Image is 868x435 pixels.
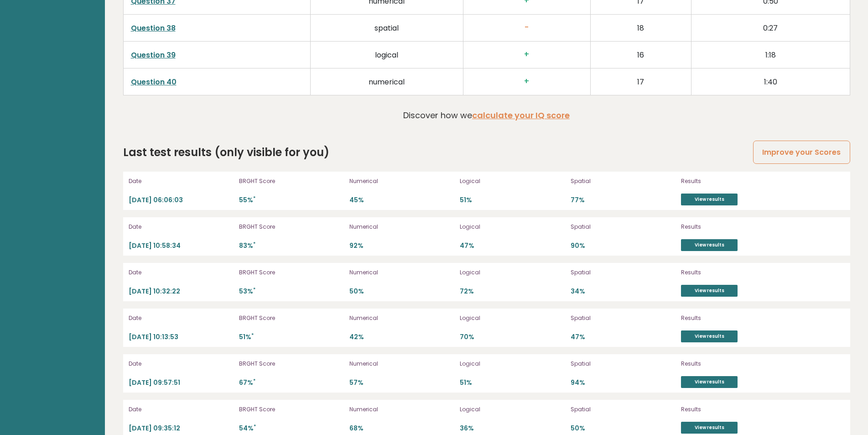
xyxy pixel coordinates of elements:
p: Logical [460,268,565,277]
p: BRGHT Score [239,223,344,231]
a: View results [681,376,738,388]
p: 55% [239,196,344,204]
p: [DATE] 09:35:12 [129,424,234,433]
p: Results [681,405,777,414]
p: 36% [460,424,565,433]
p: BRGHT Score [239,360,344,368]
td: 16 [590,41,691,68]
p: Spatial [571,177,676,185]
p: 51% [239,333,344,341]
p: 77% [571,196,676,204]
p: Results [681,268,777,277]
p: [DATE] 10:32:22 [129,287,234,296]
td: 1:40 [691,68,850,95]
p: Numerical [349,268,454,277]
p: 50% [349,287,454,296]
a: Question 39 [131,50,176,60]
a: calculate your IQ score [472,110,570,121]
p: 67% [239,378,344,387]
p: 92% [349,241,454,250]
p: Logical [460,405,565,414]
td: numerical [310,68,463,95]
p: 34% [571,287,676,296]
td: spatial [310,14,463,41]
p: Date [129,314,234,322]
p: [DATE] 10:13:53 [129,333,234,341]
p: BRGHT Score [239,405,344,414]
p: Date [129,268,234,277]
p: Numerical [349,177,454,185]
p: 42% [349,333,454,341]
p: [DATE] 09:57:51 [129,378,234,387]
p: Results [681,177,777,185]
p: 51% [460,378,565,387]
a: View results [681,239,738,251]
p: BRGHT Score [239,177,344,185]
p: 68% [349,424,454,433]
p: Logical [460,360,565,368]
p: 94% [571,378,676,387]
p: 51% [460,196,565,204]
h3: + [471,50,582,59]
p: Discover how we [403,109,570,121]
p: 47% [460,241,565,250]
p: 45% [349,196,454,204]
a: Question 40 [131,77,177,87]
p: Results [681,360,777,368]
p: [DATE] 06:06:03 [129,196,234,204]
p: Spatial [571,223,676,231]
td: 0:27 [691,14,850,41]
p: 54% [239,424,344,433]
p: 90% [571,241,676,250]
h2: Last test results (only visible for you) [123,144,329,161]
p: Spatial [571,360,676,368]
p: Numerical [349,405,454,414]
p: 53% [239,287,344,296]
p: Date [129,223,234,231]
p: [DATE] 10:58:34 [129,241,234,250]
p: BRGHT Score [239,268,344,277]
td: 17 [590,68,691,95]
p: Date [129,360,234,368]
h3: - [471,23,582,32]
p: 83% [239,241,344,250]
p: Date [129,405,234,414]
p: Results [681,314,777,322]
p: Spatial [571,268,676,277]
a: Question 38 [131,23,176,33]
a: Improve your Scores [753,141,850,164]
td: 1:18 [691,41,850,68]
a: View results [681,330,738,342]
p: Numerical [349,223,454,231]
a: View results [681,422,738,434]
p: Results [681,223,777,231]
p: Logical [460,314,565,322]
p: Spatial [571,405,676,414]
a: View results [681,194,738,205]
td: logical [310,41,463,68]
p: Logical [460,223,565,231]
h3: + [471,77,582,86]
p: Date [129,177,234,185]
p: Spatial [571,314,676,322]
p: Numerical [349,314,454,322]
p: Numerical [349,360,454,368]
a: View results [681,285,738,297]
p: 70% [460,333,565,341]
p: 57% [349,378,454,387]
p: 50% [571,424,676,433]
p: BRGHT Score [239,314,344,322]
td: 18 [590,14,691,41]
p: 47% [571,333,676,341]
p: 72% [460,287,565,296]
p: Logical [460,177,565,185]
